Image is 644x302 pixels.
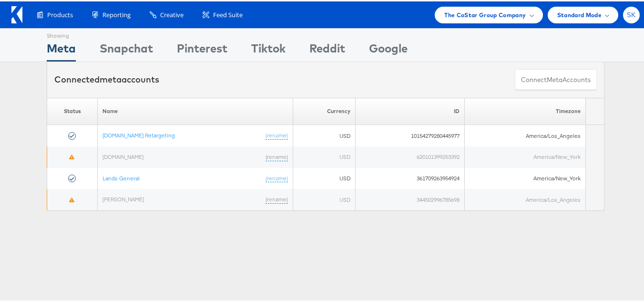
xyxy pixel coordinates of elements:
span: meta [100,73,122,83]
div: Meta [47,39,76,60]
span: SK [627,10,636,17]
span: Standard Mode [557,9,602,19]
td: America/New_York [465,167,586,188]
a: Lands General [102,173,140,180]
span: Feed Suite [213,9,243,18]
td: USD [293,124,356,145]
td: USD [293,187,356,209]
a: [DOMAIN_NAME] Retargeting [102,130,175,137]
button: ConnectmetaAccounts [515,68,597,89]
a: (rename) [266,173,288,181]
div: Pinterest [177,39,227,60]
div: Tiktok [251,39,286,60]
td: America/Los_Angeles [465,124,586,145]
span: The CoStar Group Company [444,9,526,19]
td: 344502996785698 [355,187,464,209]
div: Snapchat [100,39,153,60]
td: America/New_York [465,145,586,167]
td: America/Los_Angeles [465,187,586,209]
th: Status [47,96,98,124]
a: (rename) [266,152,288,160]
div: Reddit [309,39,345,60]
a: [DOMAIN_NAME] [102,152,143,159]
th: Name [98,96,293,124]
td: 10154279280445977 [355,124,464,145]
a: (rename) [266,194,288,202]
span: Creative [160,9,184,18]
span: Products [47,9,73,18]
th: Currency [293,96,356,124]
a: [PERSON_NAME] [102,194,144,201]
span: Reporting [102,9,131,18]
th: Timezone [465,96,586,124]
td: 361709263954924 [355,167,464,188]
div: Google [369,39,408,60]
td: 620101399253392 [355,145,464,167]
th: ID [355,96,464,124]
div: Connected accounts [54,72,159,84]
div: Showing [47,27,76,39]
td: USD [293,145,356,167]
td: USD [293,167,356,188]
span: meta [547,74,562,83]
a: (rename) [266,130,288,138]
